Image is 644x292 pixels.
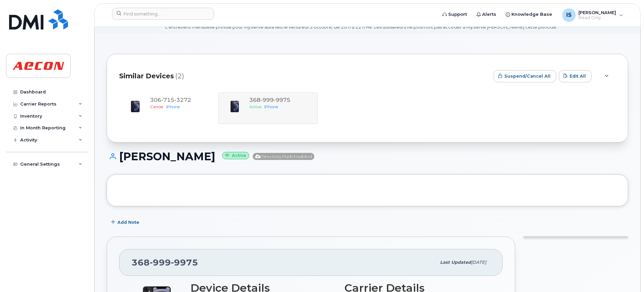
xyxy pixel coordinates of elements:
[578,15,616,20] span: Read Only
[440,260,471,265] span: Last updated
[558,8,628,22] div: Israr Shaikh
[150,97,191,103] span: 306
[578,10,616,15] span: [PERSON_NAME]
[566,11,572,19] span: IS
[132,257,198,267] span: 368
[150,257,171,267] span: 999
[166,104,180,109] span: iPhone
[511,11,552,18] span: Knowledge Base
[559,70,592,82] button: Edit All
[129,100,142,113] img: iPhone_12.jpg
[161,97,174,103] span: 715
[471,260,486,265] span: [DATE]
[448,11,467,18] span: Support
[150,104,163,109] span: Cancel
[472,8,501,21] a: Alerts
[501,8,557,21] a: Knowledge Base
[107,151,628,162] h1: [PERSON_NAME]
[117,219,139,225] span: Add Note
[119,71,174,81] span: Similar Devices
[504,73,550,79] span: Suspend/Cancel All
[112,8,214,20] input: Find something...
[123,96,214,120] a: 3067153272CanceliPhone
[438,8,472,21] a: Support
[171,257,198,267] span: 9975
[107,216,145,228] button: Add Note
[482,11,496,18] span: Alerts
[570,73,586,79] span: Edit All
[175,71,184,81] span: (2)
[494,70,556,82] button: Suspend/Cancel All
[253,153,314,160] span: Directory Push Enabled
[174,97,191,103] span: 3272
[222,152,249,160] small: Active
